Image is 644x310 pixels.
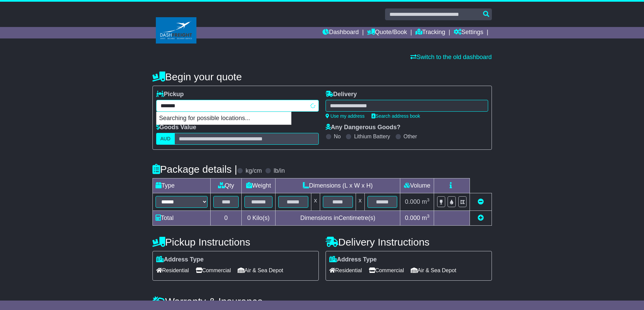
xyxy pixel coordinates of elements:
[156,124,196,131] label: Goods Value
[156,256,204,263] label: Address Type
[354,133,390,140] label: Lithium Battery
[211,211,242,226] td: 0
[400,178,434,193] td: Volume
[478,215,484,221] a: Add new item
[238,265,283,276] span: Air & Sea Depot
[405,215,420,221] span: 0.000
[152,236,319,248] h4: Pickup Instructions
[247,215,251,221] span: 0
[276,211,400,226] td: Dimensions in Centimetre(s)
[273,167,285,175] label: lb/in
[334,133,341,140] label: No
[242,211,276,226] td: Kilo(s)
[326,236,492,248] h4: Delivery Instructions
[405,198,420,205] span: 0.000
[323,27,359,38] a: Dashboard
[411,265,456,276] span: Air & Sea Depot
[422,215,430,221] span: m
[427,214,430,219] sup: 3
[156,91,184,98] label: Pickup
[329,256,377,263] label: Address Type
[152,211,211,226] td: Total
[404,133,417,140] label: Other
[367,27,407,38] a: Quote/Book
[326,124,401,131] label: Any Dangerous Goods?
[454,27,483,38] a: Settings
[156,100,319,112] typeahead: Please provide city
[356,193,364,211] td: x
[152,296,492,307] h4: Warranty & Insurance
[276,178,400,193] td: Dimensions (L x W x H)
[329,265,362,276] span: Residential
[157,112,291,125] p: Searching for possible locations...
[427,197,430,202] sup: 3
[326,91,357,98] label: Delivery
[478,198,484,205] a: Remove this item
[196,265,231,276] span: Commercial
[156,265,189,276] span: Residential
[369,265,404,276] span: Commercial
[422,198,430,205] span: m
[152,71,492,82] h4: Begin your quote
[242,178,276,193] td: Weight
[152,178,211,193] td: Type
[415,27,445,38] a: Tracking
[152,164,237,175] h4: Package details |
[156,133,175,145] label: AUD
[326,113,365,119] a: Use my address
[245,167,262,175] label: kg/cm
[410,54,492,60] a: Switch to the old dashboard
[372,113,420,119] a: Search address book
[311,193,320,211] td: x
[211,178,242,193] td: Qty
